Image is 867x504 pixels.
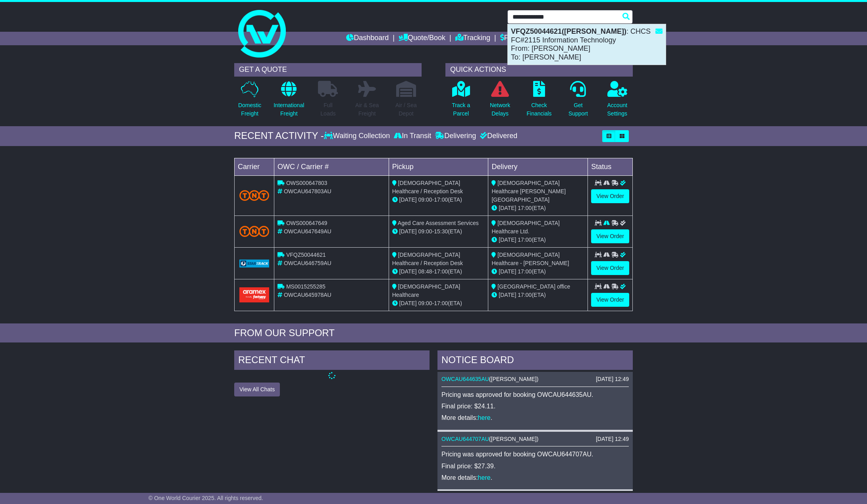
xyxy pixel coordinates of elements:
span: 17:00 [518,268,532,275]
span: [DATE] [499,292,516,298]
div: GET A QUOTE [234,63,422,77]
a: Quote/Book [399,32,445,45]
span: [DEMOGRAPHIC_DATA] Healthcare - [PERSON_NAME] [491,252,569,266]
div: Delivering [433,132,478,140]
p: Air & Sea Freight [355,101,379,118]
a: OWCAU644635AU [441,376,489,382]
span: [PERSON_NAME] [491,436,537,442]
strong: VFQZ50044621([PERSON_NAME]) [511,27,626,35]
span: OWCAU646759AU [284,260,331,266]
div: - (ETA) [392,299,485,308]
a: DomesticFreight [238,81,262,122]
td: Delivery [488,158,588,175]
span: [DATE] [399,228,417,235]
p: Final price: $24.11. [441,402,629,410]
a: NetworkDelays [489,81,511,122]
span: [DEMOGRAPHIC_DATA] Healthcare [392,283,460,298]
span: [DATE] [499,237,516,243]
div: (ETA) [491,204,584,212]
p: Network Delays [490,101,510,118]
span: 15:30 [434,228,448,235]
span: MS0015255285 [286,283,326,290]
p: Air / Sea Depot [395,101,417,118]
button: View All Chats [234,383,280,396]
p: International Freight [274,101,304,118]
span: © One World Courier 2025. All rights reserved. [148,495,263,501]
div: (ETA) [491,291,584,299]
div: ( ) [441,376,629,383]
p: Pricing was approved for booking OWCAU644635AU. [441,391,629,398]
span: OWS000647649 [286,220,328,226]
a: AccountSettings [607,81,628,122]
a: View Order [591,229,629,243]
div: Delivered [478,132,517,140]
p: More details: . [441,474,629,481]
a: View Order [591,189,629,203]
p: Full Loads [318,101,338,118]
span: [DEMOGRAPHIC_DATA] Healthcare [PERSON_NAME][GEOGRAPHIC_DATA] [491,180,566,203]
span: [DATE] [399,196,417,203]
a: Dashboard [346,32,389,45]
span: [DEMOGRAPHIC_DATA] Healthcare Ltd. [491,220,560,235]
p: Account Settings [607,101,628,118]
div: [DATE] 12:49 [596,436,629,442]
div: RECENT CHAT [234,350,430,372]
span: [PERSON_NAME] [491,376,537,382]
img: TNT_Domestic.png [239,226,269,237]
span: 09:00 [418,228,432,235]
span: 17:00 [434,300,448,306]
a: Track aParcel [451,81,470,122]
span: [DATE] [499,205,516,211]
span: [DATE] [399,300,417,306]
span: 17:00 [518,205,532,211]
span: OWS000647803 [286,180,328,186]
span: OWCAU645978AU [284,292,331,298]
span: [DEMOGRAPHIC_DATA] Healthcare / Reception Desk [392,252,463,266]
div: ( ) [441,436,629,442]
a: CheckFinancials [526,81,552,122]
span: 17:00 [434,268,448,275]
div: [DATE] 12:49 [596,376,629,383]
span: OWCAU647649AU [284,228,331,235]
span: Aged Care Assessment Services [398,220,479,226]
span: 08:48 [418,268,432,275]
a: OWCAU644707AU [441,436,489,442]
span: OWCAU647803AU [284,188,331,194]
span: [DATE] [499,268,516,275]
a: InternationalFreight [273,81,304,122]
td: Carrier [235,158,274,175]
a: GetSupport [568,81,588,122]
span: [DEMOGRAPHIC_DATA] Healthcare / Reception Desk [392,180,463,194]
span: 17:00 [518,237,532,243]
div: (ETA) [491,267,584,276]
span: [DATE] [399,268,417,275]
span: 09:00 [418,300,432,306]
td: Pickup [389,158,488,175]
div: QUICK ACTIONS [445,63,633,77]
p: Pricing was approved for booking OWCAU644707AU. [441,450,629,458]
td: Status [588,158,633,175]
div: : CHCS FC#2115 Information Technology From: [PERSON_NAME] To: [PERSON_NAME] [508,24,666,65]
div: RECENT ACTIVITY - [234,130,324,142]
p: Check Financials [527,101,552,118]
td: OWC / Carrier # [274,158,389,175]
img: TNT_Domestic.png [239,190,269,201]
a: here [478,414,491,421]
div: (ETA) [491,236,584,244]
div: FROM OUR SUPPORT [234,327,633,339]
img: GetCarrierServiceLogo [239,260,269,267]
div: - (ETA) [392,267,485,276]
div: NOTICE BOARD [437,350,633,372]
p: Domestic Freight [238,101,261,118]
img: Aramex.png [239,287,269,302]
div: - (ETA) [392,196,485,204]
p: Get Support [568,101,588,118]
span: [GEOGRAPHIC_DATA] office [497,283,570,290]
div: - (ETA) [392,227,485,236]
span: VFQZ50044621 [286,252,326,258]
span: 17:00 [434,196,448,203]
div: Waiting Collection [324,132,392,140]
p: Final price: $27.39. [441,462,629,470]
p: Track a Parcel [452,101,470,118]
a: View Order [591,293,629,307]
